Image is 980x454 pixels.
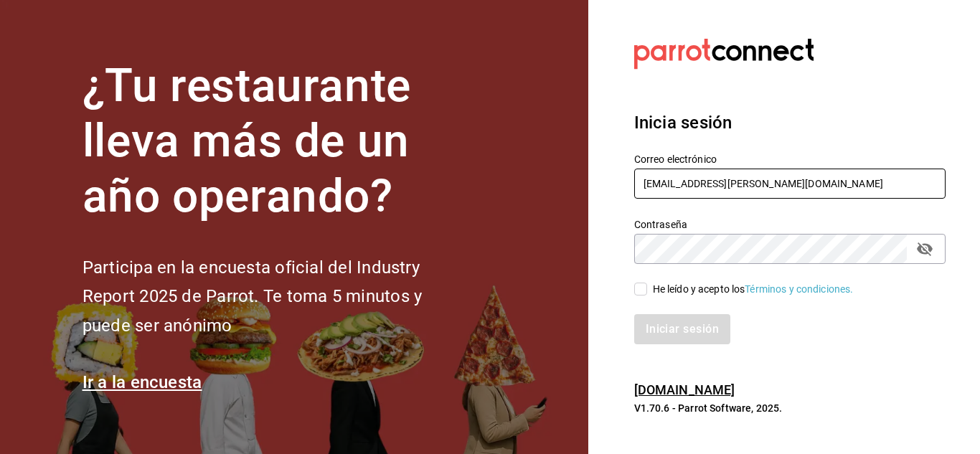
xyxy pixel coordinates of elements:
h3: Inicia sesión [634,110,946,136]
label: Contraseña [634,219,946,230]
input: Ingresa tu correo electrónico [634,169,946,199]
a: [DOMAIN_NAME] [634,382,735,397]
h1: ¿Tu restaurante lleva más de un año operando? [83,59,470,224]
a: Ir a la encuesta [83,372,202,392]
p: V1.70.6 - Parrot Software, 2025. [634,401,946,415]
div: He leído y acepto los [653,282,854,297]
a: Términos y condiciones. [745,283,853,295]
h2: Participa en la encuesta oficial del Industry Report 2025 de Parrot. Te toma 5 minutos y puede se... [83,253,470,341]
label: Correo electrónico [634,154,946,164]
button: passwordField [913,237,937,261]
